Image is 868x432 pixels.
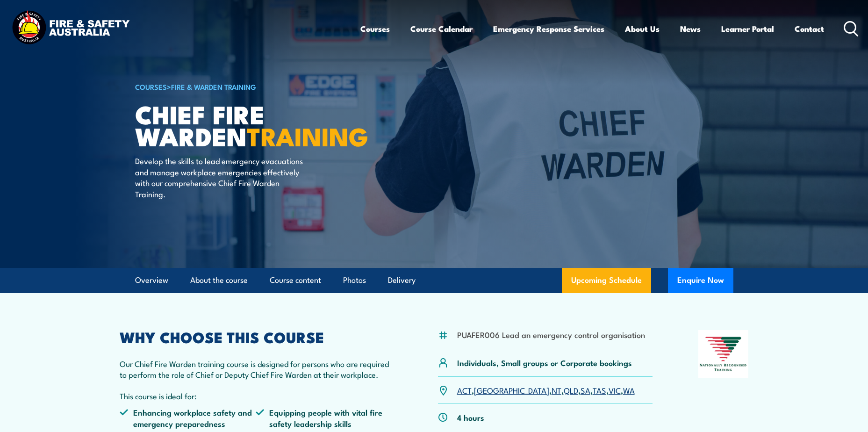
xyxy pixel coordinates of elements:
[120,330,393,343] h2: WHY CHOOSE THIS COURSE
[457,329,645,340] li: PUAFER006 Lead an emergency control organisation
[135,81,366,92] h6: >
[623,384,635,396] a: WA
[135,268,168,293] a: Overview
[171,81,256,92] a: Fire & Warden Training
[721,16,774,41] a: Learner Portal
[120,390,393,401] p: This course is ideal for:
[410,16,473,41] a: Course Calendar
[457,357,632,368] p: Individuals, Small groups or Corporate bookings
[564,384,578,396] a: QLD
[581,384,590,396] a: SA
[625,16,660,41] a: About Us
[190,268,248,293] a: About the course
[457,385,635,396] p: , , , , , , ,
[609,384,621,396] a: VIC
[135,103,366,146] h1: Chief Fire Warden
[247,116,368,155] strong: TRAINING
[388,268,416,293] a: Delivery
[270,268,321,293] a: Course content
[593,384,606,396] a: TAS
[360,16,390,41] a: Courses
[680,16,701,41] a: News
[795,16,824,41] a: Contact
[474,384,549,396] a: [GEOGRAPHIC_DATA]
[120,407,256,429] li: Enhancing workplace safety and emergency preparedness
[562,268,651,293] a: Upcoming Schedule
[457,384,472,396] a: ACT
[120,358,393,380] p: Our Chief Fire Warden training course is designed for persons who are required to perform the rol...
[493,16,604,41] a: Emergency Response Services
[668,268,733,293] button: Enquire Now
[135,81,167,92] a: COURSES
[698,330,749,378] img: Nationally Recognised Training logo.
[457,412,484,423] p: 4 hours
[343,268,366,293] a: Photos
[135,155,306,199] p: Develop the skills to lead emergency evacuations and manage workplace emergencies effectively wit...
[256,407,392,429] li: Equipping people with vital fire safety leadership skills
[552,384,561,396] a: NT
